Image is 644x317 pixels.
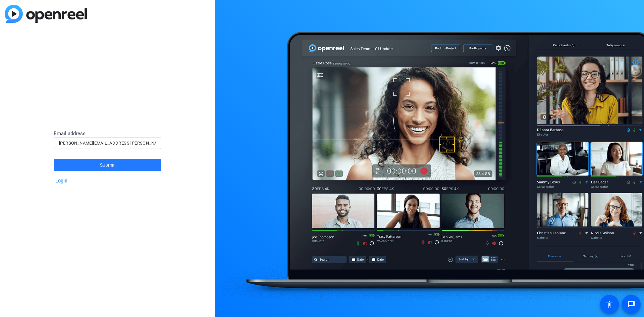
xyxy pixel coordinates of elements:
[5,5,87,23] img: blue-gradient.svg
[59,139,156,147] input: Email address
[627,300,635,308] mat-icon: message
[54,130,86,137] span: Email address
[54,159,161,171] button: Submit
[605,300,613,308] mat-icon: accessibility
[55,178,67,184] a: Login
[100,157,115,173] span: Submit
